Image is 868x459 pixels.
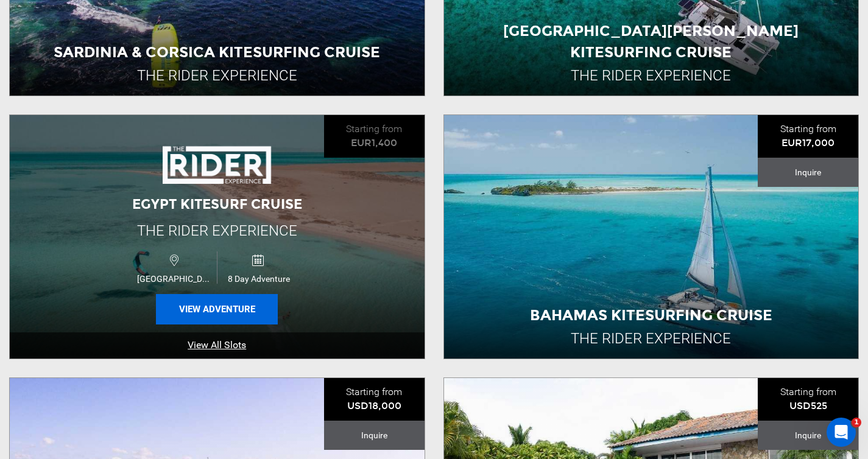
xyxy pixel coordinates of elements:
span: 8 Day Adventure [217,274,300,284]
span: 1 [852,418,861,427]
span: [GEOGRAPHIC_DATA] [134,274,217,284]
img: images [163,140,271,189]
span: Egypt Kitesurf Cruise [132,196,302,212]
a: View All Slots [10,332,425,359]
button: View Adventure [156,294,278,324]
iframe: Intercom live chat [827,418,856,447]
span: The Rider Experience [137,222,297,239]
